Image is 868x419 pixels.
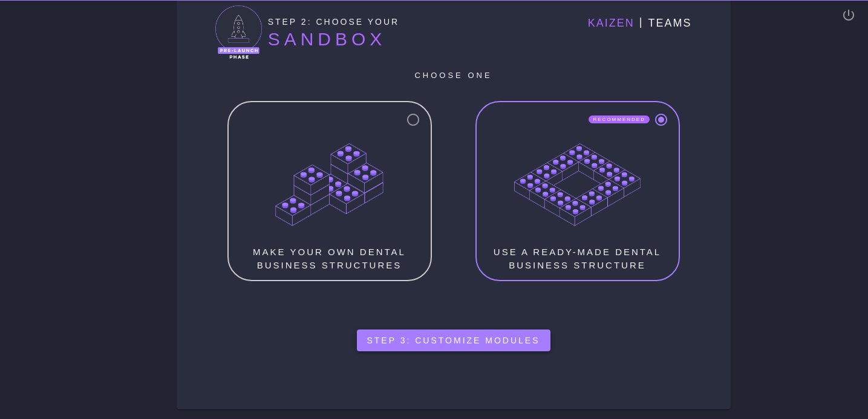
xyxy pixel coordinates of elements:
[837,3,861,27] button: Logout
[589,115,650,123] div: Recommended
[206,70,702,82] p: Choose One
[275,143,383,226] img: empty kaizen
[484,245,671,273] p: Use a ready-made dental business structure
[639,14,644,30] p: |
[215,5,262,60] img: Kaizen With Sections Overlaps Arrows
[514,143,641,226] img: empty kaizen
[268,28,400,50] h2: Sandbox
[268,15,400,28] h6: Step 2: Choose your
[236,245,423,273] p: Make your own dental business structures
[648,15,691,31] p: Teams
[357,330,550,352] button: Step 3: Customize Modules
[588,15,635,31] p: Kaizen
